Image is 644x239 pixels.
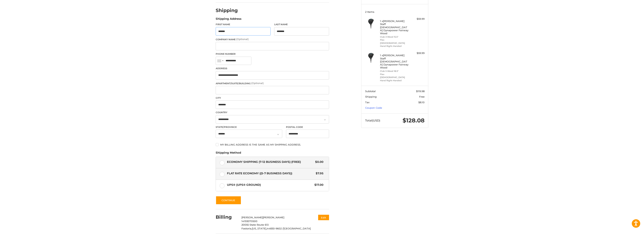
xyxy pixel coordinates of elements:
[380,20,409,35] h4: 1 x [PERSON_NAME] Staff [DEMOGRAPHIC_DATA] Dynapower Fairway Wood
[419,95,425,98] span: Free
[365,90,376,93] span: Subtotal
[251,82,264,85] small: (Optional)
[216,196,241,205] button: Continue
[241,220,257,223] span: 14193070500
[365,10,425,13] h3: 2 Items
[365,106,382,109] a: Coupon Code
[216,52,329,56] label: Phone Number
[216,81,329,85] label: Apartment/Suite/Building
[365,119,380,122] span: Total (USD)
[313,160,323,164] span: $0.00
[263,216,284,219] span: [PERSON_NAME]
[416,90,425,93] span: $119.98
[216,37,329,41] label: Company Name
[216,23,271,26] label: First Name
[216,111,329,114] label: Country
[216,214,238,220] h2: Billing
[252,227,267,230] span: [US_STATE],
[216,8,238,13] h2: Shipping
[418,101,425,104] span: $8.10
[274,23,329,26] label: Last Name
[380,54,409,69] h4: 1 x [PERSON_NAME] Staff [DEMOGRAPHIC_DATA] Dynapower Fairway Wood
[410,51,425,55] div: $59.99
[313,183,323,187] span: $17.00
[380,35,409,39] li: Club 3 Wood 15.5°
[613,229,644,239] iframe: Google Customer Reviews
[241,223,269,226] span: 20055 State Route 613
[410,17,425,21] div: $59.99
[403,117,425,124] span: $128.08
[216,96,329,100] label: City
[216,125,282,129] label: State/Province
[365,95,377,98] span: Shipping
[380,73,409,79] li: Flex [DEMOGRAPHIC_DATA]
[314,171,323,176] span: $7.95
[380,79,409,82] li: Hand Right-Handed
[380,70,409,73] li: Club 5 Wood 18.5°
[216,17,241,23] legend: Shipping Address
[380,45,409,48] li: Hand Right-Handed
[241,227,252,230] span: Fostoria,
[227,183,313,187] span: UPS® (UPS® Ground)
[318,215,329,220] button: Edit
[216,143,329,146] label: My billing address is the same as my shipping address.
[227,171,314,176] span: Flat Rate Economy ((5-7 Business Days))
[283,227,311,230] span: [GEOGRAPHIC_DATA]
[216,67,329,70] label: Address
[216,151,241,157] legend: Shipping Method
[267,227,283,230] span: 44830-9602 /
[241,216,263,219] span: [PERSON_NAME]
[365,101,369,104] span: Tax
[236,38,249,41] small: (Optional)
[286,125,329,129] label: Postal Code
[380,38,409,45] li: Flex [DEMOGRAPHIC_DATA]
[227,160,313,164] span: Economy Shipping (7-12 Business Days) (Free)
